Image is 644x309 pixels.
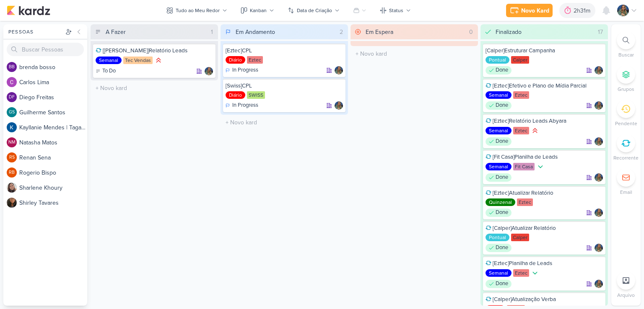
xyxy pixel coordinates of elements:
div: Responsável: Isabella Gutierres [595,173,603,182]
div: Natasha Matos [7,137,17,147]
div: Rogerio Bispo [7,167,17,178]
div: S h a r l e n e K h o u r y [19,183,87,192]
input: + Novo kard [92,82,216,94]
div: Prioridade Alta [531,126,539,135]
img: Isabella Gutierres [205,67,213,75]
div: Done [486,280,512,288]
div: D i e g o F r e i t a s [19,93,87,102]
p: Done [496,137,508,146]
div: 2 [336,28,346,36]
div: Responsável: Isabella Gutierres [335,101,343,110]
img: Shirley Tavares [7,198,17,208]
div: Semanal [486,163,512,170]
div: [Eztec]Atualizar Relatório [486,189,603,197]
div: In Progress [226,66,258,75]
img: Sharlene Khoury [7,183,17,193]
img: Isabella Gutierres [595,137,603,146]
div: 17 [595,28,606,36]
div: [Calper]Estruturar Campanha [486,47,603,54]
div: Done [486,209,512,217]
input: Buscar Pessoas [7,43,84,56]
p: RS [9,155,15,160]
p: bb [9,65,15,70]
p: In Progress [232,101,258,110]
div: Pessoas [7,28,64,36]
div: Done [486,101,512,110]
img: Kayllanie Mendes | Tagawa [7,122,17,132]
div: G u i l h e r m e S a n t o s [19,108,87,117]
img: Isabella Gutierres [595,209,603,217]
img: Isabella Gutierres [595,66,603,75]
li: Ctrl + F [611,31,641,59]
div: To Do [96,67,116,75]
p: DF [9,95,15,100]
div: S h i r l e y T a v a r e s [19,198,87,207]
input: + Novo kard [222,116,346,129]
p: Done [496,244,508,252]
div: Eztec [247,56,263,64]
p: Grupos [618,85,634,93]
div: Responsável: Isabella Gutierres [595,66,603,75]
div: Semanal [486,127,512,134]
div: C a r l o s L i m a [19,78,87,87]
p: RB [9,170,15,175]
button: Novo Kard [506,4,553,17]
div: 2h31m [574,6,593,15]
div: [Eztec]Planilha de Leads [486,260,603,267]
input: + Novo kard [352,48,476,60]
div: 0 [466,28,476,36]
p: Done [496,173,508,182]
div: Prioridade Baixa [536,162,545,171]
div: [Calper]Atualização Verba [486,296,603,303]
img: Isabella Gutierres [617,5,629,16]
div: [Eztec]Relatório Leads Abyara [486,117,603,125]
img: Isabella Gutierres [595,244,603,252]
div: Eztec [513,269,529,277]
div: Responsável: Isabella Gutierres [595,137,603,146]
div: Responsável: Isabella Gutierres [595,101,603,110]
div: Quinzenal [486,198,515,206]
div: Novo Kard [521,6,549,15]
p: Done [496,280,508,288]
img: Isabella Gutierres [335,101,343,110]
p: Buscar [618,51,634,59]
div: A Fazer [106,28,126,36]
div: Prioridade Baixa [531,269,539,277]
div: Responsável: Isabella Gutierres [335,66,343,75]
div: R e n a n S e n a [19,153,87,162]
p: Recorrente [613,154,639,162]
div: Done [486,244,512,252]
div: Tec Vendas [123,57,153,64]
p: Done [496,209,508,217]
p: Arquivo [617,291,635,299]
div: N a t a s h a M a t o s [19,138,87,147]
div: In Progress [226,101,258,110]
div: Prioridade Alta [154,56,163,64]
div: Finalizado [496,28,522,36]
div: Eztec [513,91,529,99]
div: Done [486,66,512,75]
img: Isabella Gutierres [335,66,343,75]
div: Calper [511,234,529,241]
p: Done [496,101,508,110]
img: Isabella Gutierres [595,280,603,288]
div: Guilherme Santos [7,107,17,117]
div: Pontual [486,56,509,64]
div: Fit Casa [513,163,535,170]
p: NM [8,140,16,145]
p: To Do [102,67,116,75]
div: SWISS [247,91,265,99]
div: Calper [511,56,529,64]
p: Done [496,66,508,75]
div: Renan Sena [7,152,17,162]
img: kardz.app [7,5,50,15]
div: brenda bosso [7,62,17,72]
div: [Calper]Atualizar Relatório [486,224,603,232]
div: Diego Freitas [7,92,17,102]
p: GS [9,110,15,115]
div: [Eztec]CPL [226,47,343,54]
div: Em Andamento [236,28,275,36]
div: Semanal [486,91,512,99]
div: Pontual [486,234,509,241]
div: [Tec Vendas]Relatório Leads [96,47,213,54]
